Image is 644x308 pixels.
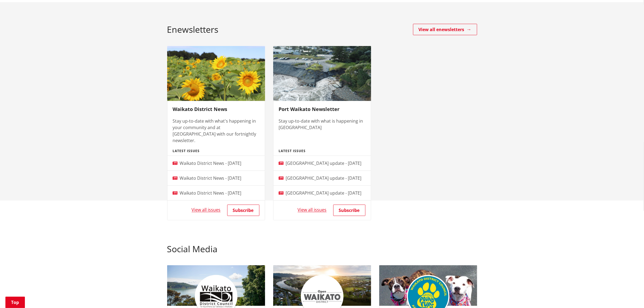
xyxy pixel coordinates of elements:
a: Top [5,297,25,308]
h4: Latest issues [173,149,259,153]
a: Waikato District News - [DATE] [167,185,265,200]
a: View all issues [298,207,327,213]
a: [GEOGRAPHIC_DATA] update - [DATE] [273,185,371,200]
a: Waikato District News - [DATE] [167,171,265,185]
h2: Enewsletters [167,24,219,35]
h2: Social Media [167,244,218,254]
span: [GEOGRAPHIC_DATA] update - [DATE] [286,160,362,166]
a: Subscribe [227,205,259,216]
p: Stay up-to-date with what is happening in [GEOGRAPHIC_DATA] [279,118,365,131]
img: port waik beach access [273,46,371,101]
span: Waikato District News - [DATE] [180,175,242,181]
img: Waikato District News image [167,46,265,101]
span: [GEOGRAPHIC_DATA] update - [DATE] [286,175,362,181]
h4: Latest issues [279,149,365,153]
span: Waikato District News - [DATE] [180,160,242,166]
a: [GEOGRAPHIC_DATA] update - [DATE] [273,171,371,185]
h3: Waikato District News [173,106,259,112]
p: Stay up-to-date with what's happening in your community and at [GEOGRAPHIC_DATA] with our fortnig... [173,118,259,144]
span: [GEOGRAPHIC_DATA] update - [DATE] [286,190,362,196]
a: Subscribe [333,205,365,216]
a: View all enewsletters [413,24,477,35]
iframe: Messenger Launcher [619,285,639,305]
a: View all issues [192,207,221,213]
h3: Port Waikato Newsletter [279,106,365,112]
a: [GEOGRAPHIC_DATA] update - [DATE] [273,156,371,171]
span: Waikato District News - [DATE] [180,190,242,196]
a: Waikato District News - [DATE] [167,156,265,171]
